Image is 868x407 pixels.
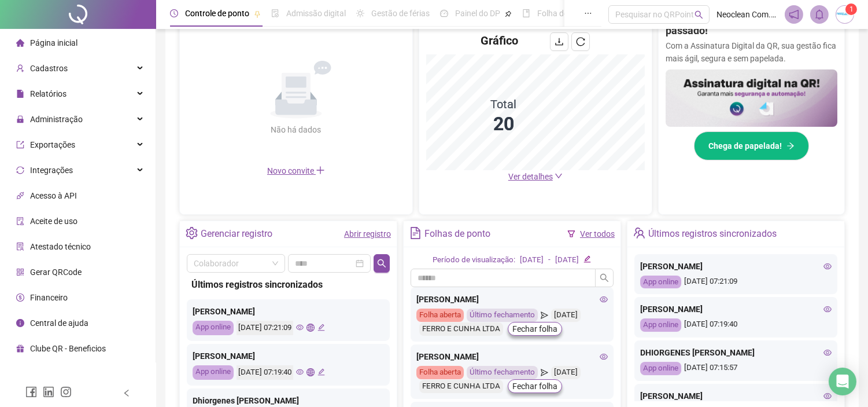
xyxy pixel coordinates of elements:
button: Chega de papelada! [694,131,809,160]
a: Ver todos [580,229,615,239]
span: filter [567,230,575,238]
div: App online [193,365,234,380]
span: send [541,309,548,322]
span: 1 [849,5,854,13]
span: pushpin [505,10,512,17]
div: App online [640,318,681,332]
div: [PERSON_NAME] [640,260,832,273]
span: pushpin [254,10,261,17]
div: [DATE] [551,366,581,379]
span: Gestão de férias [371,9,430,18]
div: [PERSON_NAME] [640,390,832,402]
div: App online [640,276,681,289]
span: global [306,368,314,376]
div: [DATE] [555,254,579,266]
div: [DATE] 07:21:09 [640,276,832,289]
span: download [555,37,564,46]
span: Cadastros [30,64,68,73]
span: file-done [271,9,279,17]
div: Open Intercom Messenger [829,368,856,395]
div: [PERSON_NAME] [416,293,608,306]
div: Período de visualização: [433,254,515,266]
span: Relatórios [30,89,67,98]
span: sun [356,9,364,17]
span: search [695,10,703,19]
span: Aceite de uso [30,217,77,226]
div: Último fechamento [467,366,538,379]
div: Folha aberta [416,366,464,379]
a: Abrir registro [344,229,391,239]
span: dollar [16,294,24,302]
span: Financeiro [30,293,68,302]
span: notification [789,9,799,20]
span: user-add [16,64,24,72]
span: facebook [25,386,37,398]
span: reload [576,37,585,46]
span: bell [814,9,825,20]
div: [PERSON_NAME] [640,303,832,316]
span: arrow-right [786,142,795,150]
span: Central de ajuda [30,318,88,328]
sup: Atualize o seu contato no menu Meus Dados [845,3,857,15]
span: Admissão digital [286,9,346,18]
a: Ver detalhes down [508,172,563,181]
div: DHIORGENES [PERSON_NAME] [640,346,832,359]
span: send [541,366,548,379]
span: eye [600,295,608,303]
span: global [306,324,314,331]
span: eye [296,368,304,376]
div: App online [193,321,234,335]
span: eye [823,262,832,270]
span: Acesso à API [30,191,77,200]
span: Chega de papelada! [708,140,782,152]
span: Exportações [30,140,75,149]
span: Controle de ponto [185,9,249,18]
span: eye [823,305,832,313]
span: Novo convite [267,166,325,175]
span: export [16,141,24,149]
div: Último fechamento [467,309,538,322]
span: team [633,227,645,239]
span: dashboard [440,9,448,17]
span: instagram [60,386,72,398]
div: Dhiorgenes [PERSON_NAME] [193,394,384,407]
span: book [522,9,530,17]
img: 37321 [836,6,854,23]
span: Fechar folha [512,380,557,393]
div: FERRO E CUNHA LTDA [419,322,503,336]
span: down [555,172,563,180]
span: clock-circle [170,9,178,17]
span: audit [16,217,24,225]
div: Folha aberta [416,309,464,322]
span: file [16,90,24,98]
div: Últimos registros sincronizados [648,224,777,244]
h4: Gráfico [481,32,518,49]
span: home [16,39,24,47]
div: [DATE] [551,309,581,322]
div: [DATE] 07:15:57 [640,362,832,375]
div: [DATE] 07:19:40 [237,365,293,380]
span: edit [317,368,325,376]
div: [PERSON_NAME] [416,350,608,363]
div: Gerenciar registro [201,224,272,244]
span: sync [16,166,24,174]
span: left [123,389,131,397]
div: [DATE] [520,254,544,266]
div: App online [640,362,681,375]
button: Fechar folha [508,379,562,393]
span: solution [16,243,24,251]
span: eye [823,392,832,400]
div: [PERSON_NAME] [193,350,384,362]
span: linkedin [43,386,54,398]
div: - [548,254,551,266]
div: [PERSON_NAME] [193,305,384,318]
span: eye [823,349,832,357]
span: info-circle [16,319,24,327]
span: Administração [30,115,83,124]
div: FERRO E CUNHA LTDA [419,380,503,393]
button: Fechar folha [508,322,562,336]
span: ellipsis [584,9,592,17]
span: Ver detalhes [508,172,553,181]
div: Não há dados [243,123,349,136]
span: search [600,273,609,283]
